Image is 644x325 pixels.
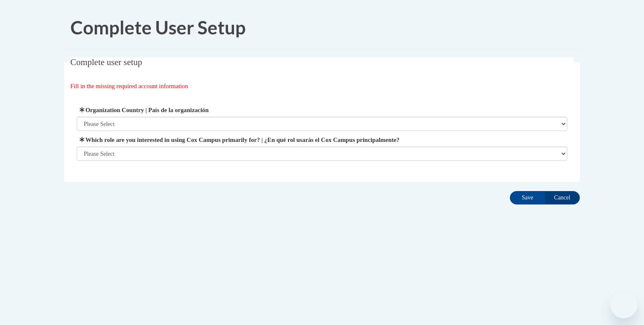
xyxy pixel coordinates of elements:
span: Fill in the missing required account information [70,83,188,89]
input: Cancel [545,191,580,204]
span: Complete user setup [70,57,142,67]
label: Organization Country | País de la organización [77,105,568,115]
input: Save [510,191,545,204]
iframe: Button to launch messaging window [610,291,637,318]
label: Which role are you interested in using Cox Campus primarily for? | ¿En qué rol usarás el Cox Camp... [77,135,568,144]
span: Complete User Setup [70,16,246,38]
